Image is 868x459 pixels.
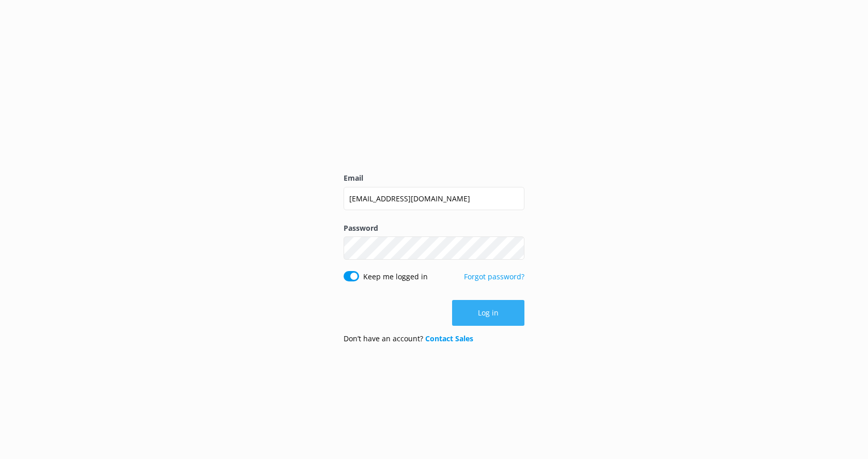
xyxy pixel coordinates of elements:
p: Don’t have an account? [344,333,473,344]
input: user@emailaddress.com [344,187,524,210]
button: Log in [452,300,524,326]
a: Forgot password? [464,272,524,281]
button: Show password [504,238,524,259]
label: Email [344,172,524,184]
a: Contact Sales [425,334,473,343]
label: Keep me logged in [363,271,428,282]
label: Password [344,223,524,234]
